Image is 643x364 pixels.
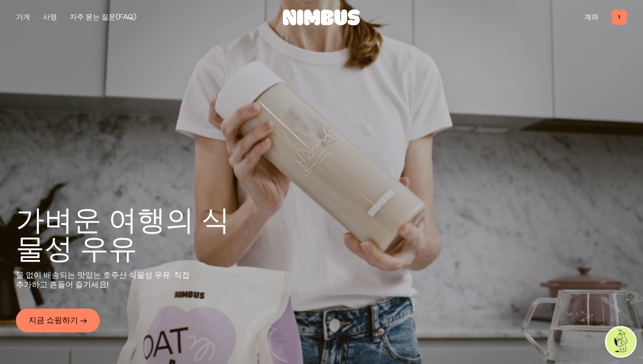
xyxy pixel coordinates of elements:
button: 1 [611,9,627,25]
a: 자주 묻는 질문(FAQ) [70,14,136,21]
a: 지금 쇼핑하기 → [16,309,100,332]
p: 물 없이 배송되는 맛있는 호주산 식물성 우유. 직접 추가하고 흔들어 즐기세요! [16,271,193,290]
a: 계좌 [584,14,599,21]
a: 사명 [43,14,57,21]
img: 대리인 [606,327,635,356]
h1: 가벼운 여행의 식물성 우유 [16,207,244,264]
